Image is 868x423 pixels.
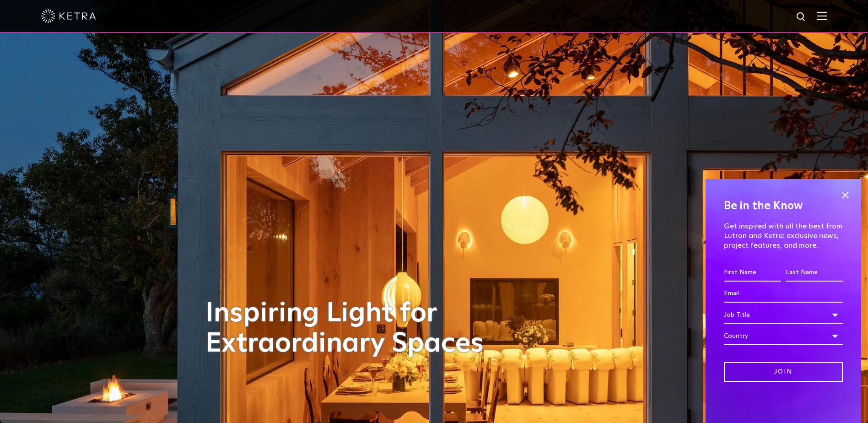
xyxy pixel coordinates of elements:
[724,285,843,303] input: Email
[724,222,843,250] p: Get inspired with all the best from Lutron and Ketra: exclusive news, project features, and more.
[724,264,781,282] input: First Name
[41,9,96,23] img: ketra-logo-2019-white
[724,197,843,215] h4: Be in the Know
[796,11,807,23] img: search icon
[786,264,843,282] input: Last Name
[205,298,503,359] h1: Inspiring Light for Extraordinary Spaces
[724,327,843,345] div: Country
[724,306,843,324] div: Job Title
[724,362,843,382] input: Join
[817,11,827,20] img: Hamburger%20Nav.svg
